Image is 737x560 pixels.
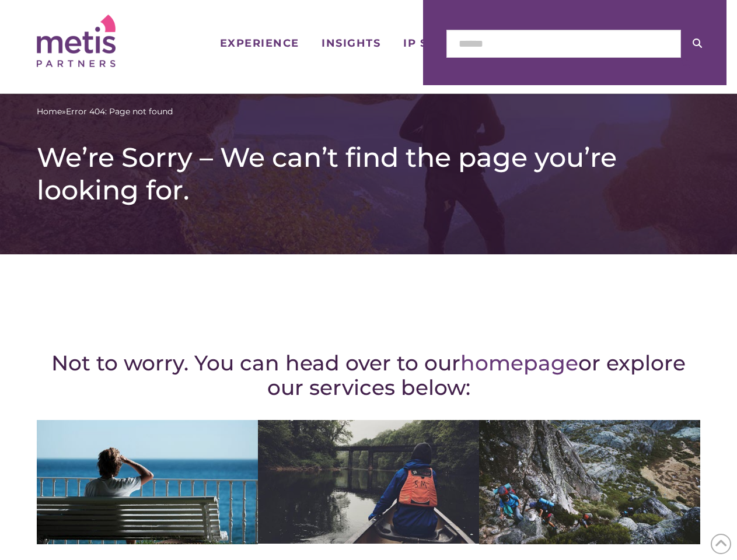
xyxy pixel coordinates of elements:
span: Back to Top [711,534,731,554]
img: Metis Partners [37,15,116,67]
span: Error 404: Page not found [66,106,173,118]
h1: We’re Sorry – We can’t find the page you’re looking for. [37,141,700,206]
span: Insights [322,38,380,48]
span: IP Sales [403,38,459,48]
h2: Not to worry. You can head over to our or explore our services below: [37,351,700,400]
a: Home [37,106,62,118]
a: homepage [460,350,578,376]
span: Experience [220,38,299,48]
span: » [37,106,173,118]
